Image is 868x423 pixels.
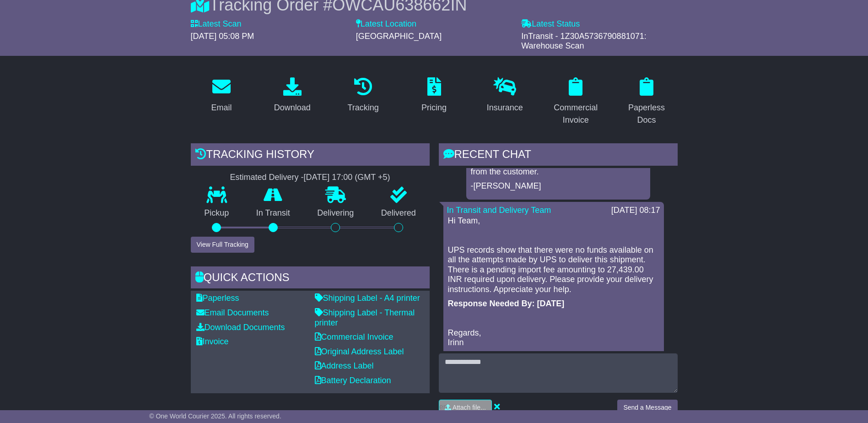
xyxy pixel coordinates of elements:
[439,143,678,168] div: RECENT CHAT
[551,102,601,126] div: Commercial Invoice
[471,181,646,191] p: -[PERSON_NAME]
[149,412,281,420] span: © One World Courier 2025. All rights reserved.
[315,332,394,342] a: Commercial Invoice
[191,266,430,291] div: Quick Actions
[356,32,442,41] span: [GEOGRAPHIC_DATA]
[447,206,551,215] a: In Transit and Delivery Team
[191,173,430,183] div: Estimated Delivery -
[196,293,239,303] a: Paperless
[448,216,659,226] p: Hi Team,
[196,323,285,332] a: Download Documents
[481,74,529,117] a: Insurance
[315,308,415,327] a: Shipping Label - Thermal printer
[521,19,580,29] label: Latest Status
[243,208,304,218] p: In Transit
[315,293,420,303] a: Shipping Label - A4 printer
[304,208,368,218] p: Delivering
[421,102,447,114] div: Pricing
[415,74,453,117] a: Pricing
[196,337,229,346] a: Invoice
[617,400,677,416] button: Send a Message
[347,102,378,114] div: Tracking
[315,376,391,385] a: Battery Declaration
[356,19,416,29] label: Latest Location
[191,208,243,218] p: Pickup
[268,74,317,117] a: Download
[448,328,659,348] p: Regards, Irinn
[367,208,430,218] p: Delivered
[521,32,647,51] span: InTransit - 1Z30A5736790881071: Warehouse Scan
[191,237,254,253] button: View Full Tracking
[616,74,678,130] a: Paperless Docs
[211,102,232,114] div: Email
[191,143,430,168] div: Tracking history
[448,299,565,308] strong: Response Needed By: [DATE]
[304,173,390,183] div: [DATE] 17:00 (GMT +5)
[191,32,254,41] span: [DATE] 05:08 PM
[274,102,311,114] div: Download
[315,347,404,356] a: Original Address Label
[448,245,659,295] p: UPS records show that there were no funds available on all the attempts made by UPS to deliver th...
[545,74,607,130] a: Commercial Invoice
[341,74,384,117] a: Tracking
[205,74,237,117] a: Email
[487,102,523,114] div: Insurance
[315,361,374,370] a: Address Label
[622,102,672,126] div: Paperless Docs
[196,308,269,317] a: Email Documents
[611,206,660,216] div: [DATE] 08:17
[191,19,242,29] label: Latest Scan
